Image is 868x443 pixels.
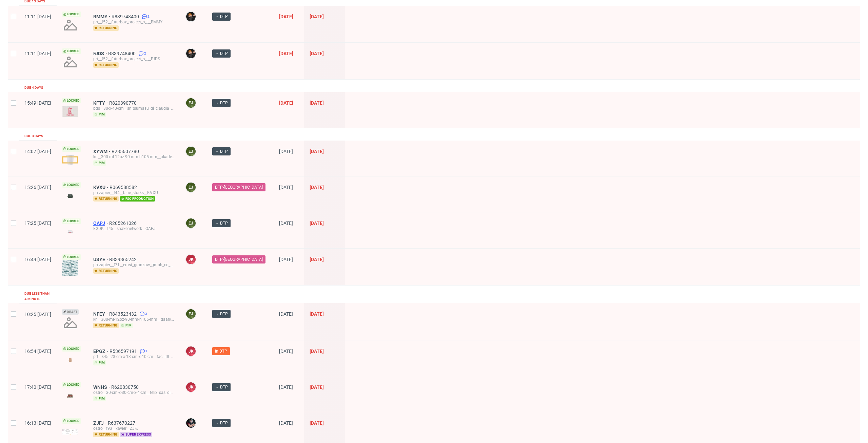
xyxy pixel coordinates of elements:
[109,257,138,262] a: R839365242
[137,51,146,56] a: 2
[215,220,228,226] span: → DTP
[186,98,196,108] figcaption: EJ
[62,48,81,54] span: Locked
[62,182,81,188] span: Locked
[93,19,175,25] div: prt__f52__futurbox_project_s_l__BMMY
[279,51,293,56] span: [DATE]
[62,346,81,352] span: Locked
[93,14,112,19] a: BMMY
[62,191,78,201] img: version_two_editor_design.png
[24,149,51,154] span: 14:07 [DATE]
[62,309,79,315] span: Draft
[24,100,51,106] span: 15:49 [DATE]
[93,323,119,328] span: returning
[24,420,51,426] span: 16:13 [DATE]
[93,62,119,68] span: returning
[110,349,138,354] a: R536597191
[93,160,106,166] span: pim
[108,420,137,426] a: R637670227
[279,311,293,317] span: [DATE]
[93,262,175,268] div: ph-zapier__f71__ernst_granzow_gmbh_co_kg__USYE
[93,257,109,262] span: USYE
[62,429,78,435] img: version_two_editor_design.png
[62,391,78,400] img: version_two_editor_design.png
[62,218,81,224] span: Locked
[93,360,106,365] span: pim
[186,183,196,192] figcaption: EJ
[93,432,119,437] span: returning
[93,384,111,390] a: WNHS
[215,100,228,106] span: → DTP
[62,315,78,331] img: no_design.png
[93,354,175,359] div: prt__k45i-23-cm-x-13-cm-x-10-cm__facilit8_flourish_ltd__EPGZ
[310,14,324,19] span: [DATE]
[279,149,293,154] span: [DATE]
[111,384,140,390] a: R620830750
[279,420,293,426] span: [DATE]
[93,56,175,62] div: prt__f52__futurbox_project_s_l__FJDS
[62,105,78,118] img: version_two_editor_design
[62,260,78,276] img: version_two_editor_design.png
[215,384,228,390] span: → DTP
[93,220,109,226] a: QAPJ
[109,220,138,226] a: R205261026
[62,418,81,424] span: Locked
[93,112,106,117] span: pim
[279,14,293,19] span: [DATE]
[93,51,108,56] a: FJDS
[279,384,293,390] span: [DATE]
[310,420,324,426] span: [DATE]
[24,51,51,56] span: 11:11 [DATE]
[93,349,110,354] span: EPGZ
[93,106,175,111] div: bds__30-x-40-cm__shitsumasu_di_claudia_caredda__KFTY
[186,382,196,392] figcaption: JK
[215,256,263,262] span: DTP-[GEOGRAPHIC_DATA]
[24,349,51,354] span: 16:54 [DATE]
[62,98,81,103] span: Locked
[24,220,51,226] span: 17:25 [DATE]
[310,100,324,106] span: [DATE]
[310,51,324,56] span: [DATE]
[215,50,228,57] span: → DTP
[24,14,51,19] span: 11:11 [DATE]
[93,100,109,106] a: KFTY
[108,51,137,56] a: R839748400
[279,349,293,354] span: [DATE]
[110,185,138,190] a: R069588582
[186,255,196,264] figcaption: JK
[93,390,175,395] div: ostro__30-cm-x-30-cm-x-4-cm__felix_sas_di_a_querci_c__WNHS
[310,349,324,354] span: [DATE]
[24,85,43,90] div: Due 4 days
[93,25,119,31] span: returning
[24,291,51,302] div: Due less than a minute
[109,311,138,317] a: R843523432
[186,49,196,58] img: Dominik Grosicki
[24,185,51,190] span: 15:26 [DATE]
[93,311,109,317] span: NFEY
[310,149,324,154] span: [DATE]
[112,149,140,154] a: R285607780
[62,12,81,17] span: Locked
[310,185,324,190] span: [DATE]
[62,227,78,236] img: version_two_editor_design
[140,14,150,19] a: 2
[93,185,110,190] span: KVXU
[93,149,112,154] span: XYWM
[279,100,293,106] span: [DATE]
[279,185,293,190] span: [DATE]
[186,309,196,319] figcaption: EJ
[279,220,293,226] span: [DATE]
[186,418,196,428] img: Sylwia Święćkowska
[215,348,227,354] span: In DTP
[93,420,108,426] span: ZJFJ
[62,254,81,260] span: Locked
